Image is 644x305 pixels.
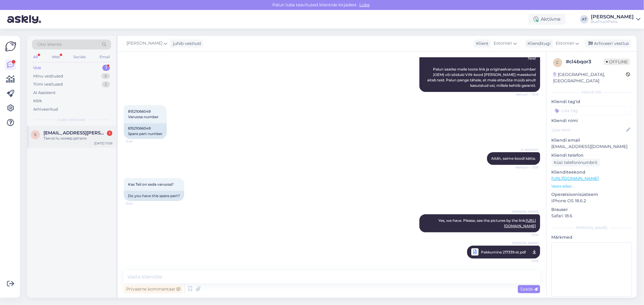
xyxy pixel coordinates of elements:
[171,40,201,47] div: juhib vestlust
[124,123,167,139] div: 81521066049 Spare part number
[33,90,56,96] div: AI Assistent
[102,81,110,87] div: 2
[50,53,61,61] div: Web
[556,40,574,47] span: Estonian
[551,169,632,175] p: Klienditeekond
[128,182,174,187] span: Kas Teil on seda varuosa?
[72,53,87,61] div: Socials
[358,2,372,8] span: Luba
[58,117,86,122] span: Uued vestlused
[551,234,632,241] p: Märkmed
[551,159,600,167] div: Küsi telefoninumbrit
[580,15,588,24] div: AT
[124,285,183,293] div: Privaatne kommentaar
[525,40,551,47] div: Klienditugi
[494,40,512,47] span: Estonian
[604,58,630,65] span: Offline
[98,53,111,61] div: Email
[101,73,110,79] div: 9
[126,201,148,206] span: 13:34
[107,130,112,136] div: 1
[32,53,39,61] div: All
[516,233,538,237] span: 13:56
[491,156,536,161] span: Aitäh, saime koodi kätte.
[551,118,632,124] p: Kliendi nimi
[551,213,632,219] p: Safari 18.6
[520,286,538,292] span: Saada
[516,92,538,97] span: Nähtud ✓ 13:18
[127,40,162,47] span: [PERSON_NAME]
[474,40,489,47] div: Klient
[102,65,110,71] div: 1
[467,246,540,259] a: [PERSON_NAME]Pakkumine 217339 et.pdf13:58
[128,109,159,119] span: 81521066049 Varuosa number
[516,165,538,170] span: Nähtud ✓ 13:18
[556,60,559,65] span: c
[481,248,526,256] span: Pakkumine 217339 et.pdf
[37,41,62,48] span: Otsi kliente
[34,132,37,137] span: s
[5,41,16,52] img: Askly Logo
[551,198,632,204] p: iPhone OS 18.6.2
[551,137,632,143] p: Kliendi email
[551,106,632,115] input: Lisa tag
[43,130,106,136] span: sergej.vilk@gmail.com
[43,136,112,141] div: Там есть номер детали
[552,127,625,133] input: Lisa nimi
[551,225,632,231] div: [PERSON_NAME]
[94,141,112,146] div: [DATE] 11:09
[551,206,632,213] p: Brauser
[553,71,626,84] div: [GEOGRAPHIC_DATA], [GEOGRAPHIC_DATA]
[124,191,184,201] div: Do you have this spare part?
[33,73,63,79] div: Minu vestlused
[551,184,632,189] p: Vaata edasi ...
[33,81,63,87] div: Tiimi vestlused
[33,106,58,112] div: Arhiveeritud
[585,39,631,48] div: Arhiveeri vestlus
[512,209,538,214] span: [PERSON_NAME]
[438,218,536,228] span: Yes, we have. Please, see the pictures by the link:
[591,14,634,19] div: [PERSON_NAME]
[566,58,604,65] div: # cl4bqor3
[516,147,538,152] span: AI Assistent
[33,98,42,104] div: Kõik
[512,241,538,245] span: [PERSON_NAME]
[591,19,634,24] div: BusTruckParts
[551,99,632,105] p: Kliendi tag'id
[591,14,640,24] a: [PERSON_NAME]BusTruckParts
[529,14,566,25] div: Aktiivne
[551,143,632,150] p: [EMAIL_ADDRESS][DOMAIN_NAME]
[551,176,599,181] a: [URL][DOMAIN_NAME]
[516,257,538,265] span: 13:58
[551,90,632,95] div: Kliendi info
[551,191,632,198] p: Operatsioonisüsteem
[551,152,632,159] p: Kliendi telefon
[33,65,41,71] div: Uus
[126,139,148,144] span: 13:18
